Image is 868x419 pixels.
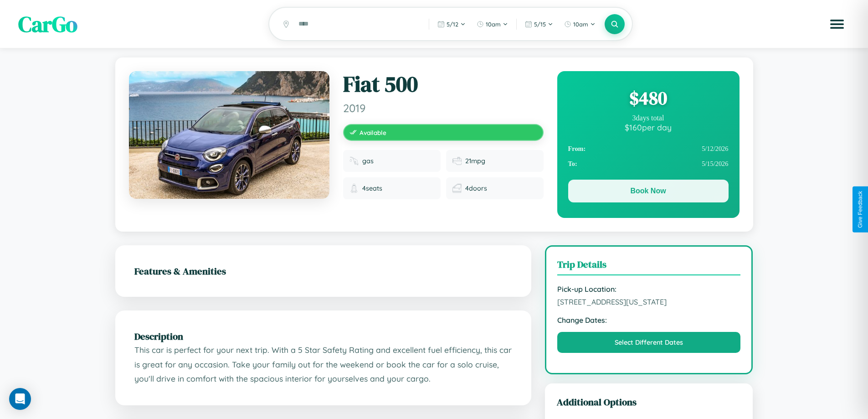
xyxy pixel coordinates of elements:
span: 2019 [343,101,544,115]
button: 5/12 [433,17,470,31]
div: $ 480 [568,86,729,110]
h2: Description [134,330,512,343]
img: Fuel type [349,156,359,166]
span: 10am [486,21,501,28]
div: Open Intercom Messenger [9,388,31,410]
div: 5 / 12 / 2026 [568,141,729,156]
span: 4 doors [465,184,487,192]
strong: To: [568,160,577,168]
img: Doors [452,184,462,193]
button: 5/15 [520,17,558,31]
strong: Pick-up Location: [557,285,741,294]
strong: From: [568,145,586,153]
button: Book Now [568,180,729,202]
h3: Trip Details [557,258,741,275]
span: CarGo [18,9,77,39]
button: Select Different Dates [557,332,741,353]
div: Give Feedback [857,191,863,228]
span: gas [362,157,374,165]
h2: Features & Amenities [134,264,512,278]
div: 5 / 15 / 2026 [568,156,729,171]
span: [STREET_ADDRESS][US_STATE] [557,297,741,306]
span: 10am [573,21,588,28]
span: 21 mpg [465,157,485,165]
span: 5 / 12 [447,21,458,28]
p: This car is perfect for your next trip. With a 5 Star Safety Rating and excellent fuel efficiency... [134,343,512,386]
span: Available [360,129,386,136]
button: Open menu [824,11,850,37]
strong: Change Dates: [557,316,741,325]
div: 3 days total [568,114,729,122]
div: $ 160 per day [568,122,729,132]
button: 10am [560,17,600,31]
button: 10am [472,17,513,31]
img: Seats [349,184,359,193]
span: 5 / 15 [534,21,546,28]
span: 4 seats [362,184,382,192]
h1: Fiat 500 [343,71,544,98]
img: Fiat 500 2019 [129,71,329,199]
img: Fuel efficiency [452,156,462,166]
h3: Additional Options [557,395,741,409]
